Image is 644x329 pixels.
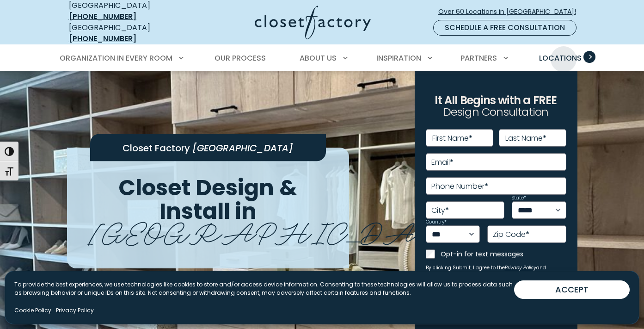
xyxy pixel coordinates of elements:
[431,159,454,166] label: Email
[438,4,584,20] a: Over 60 Locations in [GEOGRAPHIC_DATA]!
[56,306,94,315] a: Privacy Policy
[69,33,136,44] a: [PHONE_NUMBER]
[14,306,51,315] a: Cookie Policy
[88,209,484,251] span: [GEOGRAPHIC_DATA]
[215,53,266,63] span: Our Process
[426,220,447,224] label: Country
[438,7,583,17] span: Over 60 Locations in [GEOGRAPHIC_DATA]!
[192,142,293,155] span: [GEOGRAPHIC_DATA]
[255,6,371,39] img: Closet Factory Logo
[493,231,529,238] label: Zip Code
[53,45,591,71] nav: Primary Menu
[433,20,577,36] a: Schedule a Free Consultation
[69,22,182,44] div: [GEOGRAPHIC_DATA]
[426,265,566,276] small: By clicking Submit, I agree to the and consent to receive marketing emails from Closet Factory.
[376,53,421,63] span: Inspiration
[300,53,337,63] span: About Us
[123,142,190,155] span: Closet Factory
[441,249,566,259] label: Opt-in for text messages
[159,172,298,227] span: & Install in
[539,53,582,63] span: Locations
[60,53,172,63] span: Organization in Every Room
[431,183,488,190] label: Phone Number
[69,11,136,22] a: [PHONE_NUMBER]
[432,135,472,142] label: First Name
[460,53,497,63] span: Partners
[514,280,630,299] button: ACCEPT
[512,196,526,200] label: State
[443,105,549,120] span: Design Consultation
[505,135,546,142] label: Last Name
[435,93,557,108] span: It All Begins with a FREE
[505,264,536,271] a: Privacy Policy
[14,280,514,297] p: To provide the best experiences, we use technologies like cookies to store and/or access device i...
[118,172,274,203] span: Closet Design
[431,207,449,214] label: City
